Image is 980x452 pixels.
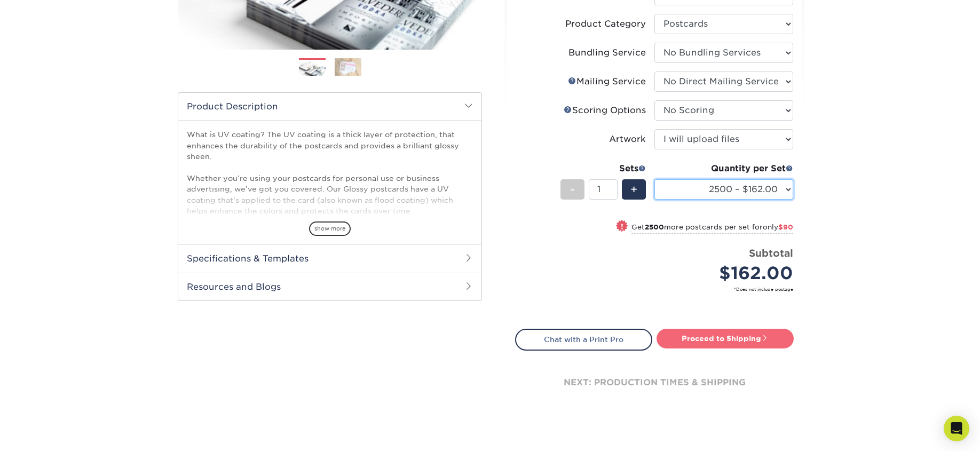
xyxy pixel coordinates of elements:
div: Bundling Service [568,46,646,59]
div: Open Intercom Messenger [944,416,969,441]
img: Postcards 02 [335,58,361,76]
div: Artwork [609,133,646,146]
small: Get more postcards per set for [631,223,793,234]
div: Scoring Options [564,104,646,117]
h2: Product Description [178,93,481,120]
div: Quantity per Set [654,162,793,175]
div: next: production times & shipping [515,351,794,415]
span: only [763,223,793,231]
div: $162.00 [662,260,793,286]
span: ! [621,221,623,232]
a: Proceed to Shipping [657,329,794,348]
h2: Resources and Blogs [178,273,481,300]
div: Mailing Service [568,75,646,88]
a: Chat with a Print Pro [515,329,652,350]
strong: 2500 [645,223,664,231]
small: *Does not include postage [524,286,793,292]
strong: Subtotal [749,247,793,259]
span: show more [309,221,351,236]
span: + [630,181,637,197]
h2: Specifications & Templates [178,244,481,272]
p: What is UV coating? The UV coating is a thick layer of protection, that enhances the durability o... [187,129,473,292]
span: $90 [778,223,793,231]
span: - [570,181,575,197]
div: Sets [560,162,646,175]
div: Product Category [565,18,646,30]
img: Postcards 01 [299,59,326,77]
